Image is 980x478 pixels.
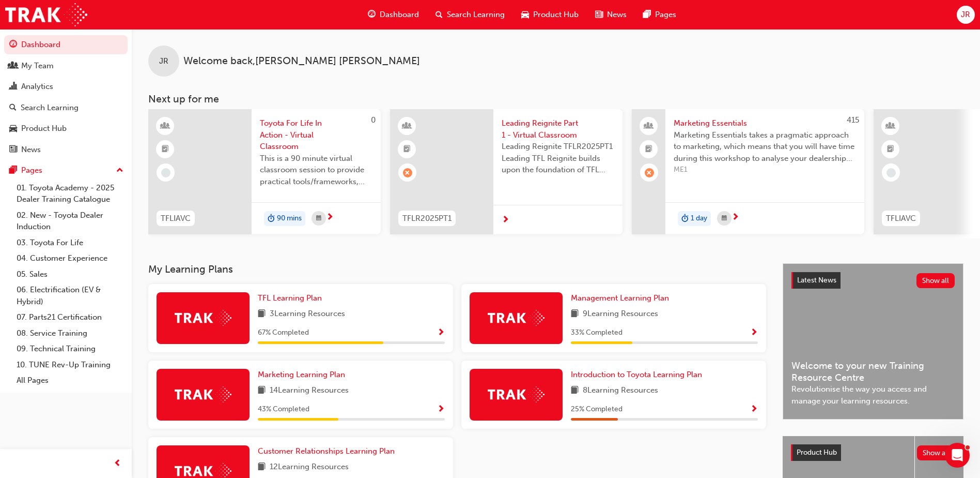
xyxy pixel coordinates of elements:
span: Management Learning Plan [571,293,669,303]
span: up-icon [116,164,123,177]
span: book-icon [258,308,266,321]
span: Revolutionise the way you access and manage your learning resources. [791,383,955,407]
span: 33 % Completed [571,327,623,339]
span: prev-icon [114,457,121,470]
a: car-iconProduct Hub [513,4,587,25]
span: 90 mins [277,213,302,225]
span: next-icon [732,213,739,222]
button: Show all [916,273,955,288]
img: Trak [488,386,545,402]
span: people-icon [645,119,652,133]
span: calendar-icon [316,212,321,225]
span: book-icon [571,308,579,321]
span: 14 Learning Resources [270,384,349,397]
span: Marketing Learning Plan [258,370,345,379]
span: Welcome to your new Training Resource Centre [791,360,955,383]
a: search-iconSearch Learning [427,4,513,25]
span: 0 [371,115,376,125]
span: next-icon [502,216,509,225]
a: 01. Toyota Academy - 2025 Dealer Training Catalogue [12,180,128,207]
a: Latest NewsShow allWelcome to your new Training Resource CentreRevolutionise the way you access a... [783,263,963,420]
a: news-iconNews [587,4,635,25]
span: Marketing Essentials takes a pragmatic approach to marketing, which means that you will have time... [674,129,856,165]
div: Analytics [21,81,53,93]
img: Trak [175,386,231,402]
a: Search Learning [4,98,128,117]
div: My Team [21,60,54,72]
span: 415 [847,115,859,125]
span: book-icon [258,384,266,397]
iframe: Intercom live chat [945,443,970,468]
img: Trak [5,3,87,26]
a: 0TFLIAVCToyota For Life In Action - Virtual ClassroomThis is a 90 minute virtual classroom sessio... [148,109,381,234]
span: 1 day [691,213,707,225]
a: 07. Parts21 Certification [12,309,128,325]
span: guage-icon [368,8,376,21]
span: JR [961,9,970,21]
span: Customer Relationships Learning Plan [258,446,395,456]
img: Trak [488,310,545,326]
span: TFLIAVC [161,213,191,225]
span: search-icon [9,103,17,113]
a: 06. Electrification (EV & Hybrid) [12,282,128,309]
span: TFLIAVC [886,213,916,225]
a: Marketing Learning Plan [258,369,349,381]
button: DashboardMy TeamAnalyticsSearch LearningProduct HubNews [4,33,128,161]
span: Leading Reignite Part 1 - Virtual Classroom [502,117,614,141]
div: News [21,144,41,156]
a: TFL Learning Plan [258,292,326,304]
span: 25 % Completed [571,404,623,415]
span: pages-icon [9,166,17,175]
a: 08. Service Training [12,325,128,341]
a: TFLR2025PT1Leading Reignite Part 1 - Virtual ClassroomLeading Reignite TFLR2025PT1 Leading TFL Re... [390,109,623,234]
span: Show Progress [750,405,758,414]
span: guage-icon [9,40,17,50]
a: News [4,140,128,159]
button: Show Progress [437,326,445,339]
button: Show Progress [437,403,445,416]
a: 02. New - Toyota Dealer Induction [12,207,128,235]
span: duration-icon [268,212,275,226]
a: 09. Technical Training [12,341,128,357]
a: guage-iconDashboard [360,4,427,25]
span: Leading Reignite TFLR2025PT1 Leading TFL Reignite builds upon the foundation of TFL Reignite, rea... [502,141,614,176]
span: 9 Learning Resources [583,308,658,321]
span: car-icon [9,124,17,133]
a: Product HubShow all [791,444,955,461]
span: This is a 90 minute virtual classroom session to provide practical tools/frameworks, behaviours a... [260,153,372,188]
span: news-icon [595,8,603,21]
span: book-icon [571,384,579,397]
span: news-icon [9,145,17,155]
span: learningRecordVerb_NONE-icon [886,168,896,177]
span: learningResourceType_INSTRUCTOR_LED-icon [403,119,411,133]
span: Latest News [797,276,836,285]
span: people-icon [9,62,17,71]
a: Customer Relationships Learning Plan [258,445,399,457]
img: Trak [175,310,231,326]
span: TFL Learning Plan [258,293,322,303]
div: Product Hub [21,123,67,135]
button: Show Progress [750,326,758,339]
span: pages-icon [643,8,651,21]
a: Management Learning Plan [571,292,673,304]
span: Welcome back , [PERSON_NAME] [PERSON_NAME] [183,55,420,67]
a: 04. Customer Experience [12,250,128,266]
button: Show Progress [750,403,758,416]
a: Latest NewsShow all [791,272,955,289]
span: Search Learning [447,9,505,21]
span: booktick-icon [887,143,894,156]
h3: Next up for me [132,93,980,105]
span: booktick-icon [645,143,652,156]
span: next-icon [326,213,334,222]
h3: My Learning Plans [148,263,766,275]
a: Introduction to Toyota Learning Plan [571,369,706,381]
span: 67 % Completed [258,327,309,339]
span: learningRecordVerb_ABSENT-icon [403,168,412,177]
a: pages-iconPages [635,4,685,25]
a: Dashboard [4,35,128,54]
a: My Team [4,56,128,76]
span: learningRecordVerb_NONE-icon [161,168,170,177]
span: Show Progress [437,405,445,414]
span: 43 % Completed [258,404,309,415]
